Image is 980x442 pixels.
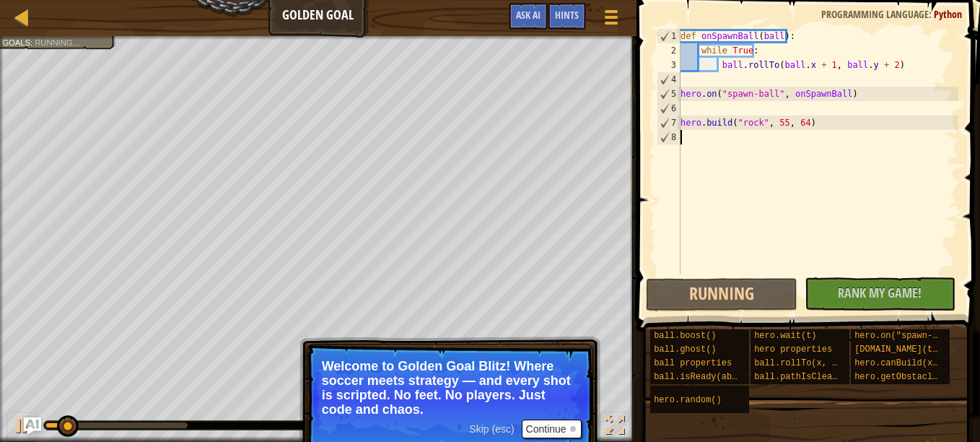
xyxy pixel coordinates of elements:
[657,58,681,72] div: 3
[854,358,953,368] span: hero.canBuild(x, y)
[657,87,681,101] div: 5
[35,38,79,47] span: Running...
[516,8,541,22] span: Ask AI
[657,116,681,130] div: 7
[657,101,681,116] div: 6
[593,3,629,37] button: Show game menu
[754,344,832,355] span: hero properties
[654,358,732,368] span: ball properties
[469,423,514,435] span: Skip (esc)
[854,372,979,382] span: hero.getObstacleAt(x, y)
[654,372,763,382] span: ball.isReady(ability)
[754,331,816,341] span: hero.wait(t)
[555,8,579,22] span: Hints
[657,43,681,58] div: 2
[934,7,962,21] span: Python
[654,395,722,405] span: hero.random()
[838,284,922,302] span: Rank My Game!
[754,358,842,368] span: ball.rollTo(x, y)
[2,38,30,47] span: Goals
[929,7,934,21] span: :
[654,344,716,355] span: ball.ghost()
[522,420,582,438] button: Continue
[24,417,41,435] button: Ask AI
[821,7,929,21] span: Programming language
[657,72,681,87] div: 4
[654,331,716,341] span: ball.boost()
[646,278,797,311] button: Running
[657,130,681,144] div: 8
[805,277,955,311] button: Rank My Game!
[600,412,629,442] button: Toggle fullscreen
[7,412,36,442] button: Ctrl + P: Play
[509,3,548,30] button: Ask AI
[854,331,979,341] span: hero.on("spawn-ball", f)
[754,372,868,382] span: ball.pathIsClear(x, y)
[657,29,681,43] div: 1
[30,38,35,47] span: :
[322,359,578,417] p: Welcome to Golden Goal Blitz! Where soccer meets strategy — and every shot is scripted. No feet. ...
